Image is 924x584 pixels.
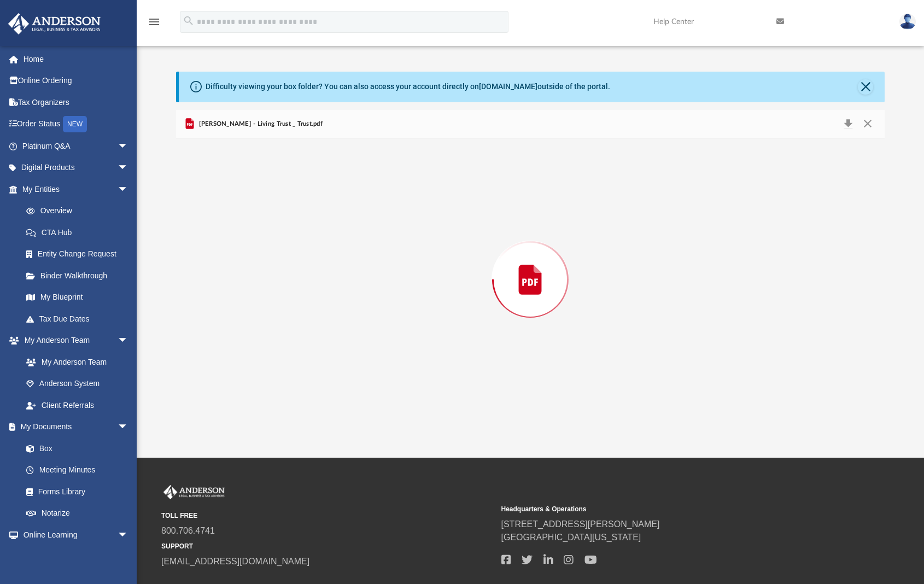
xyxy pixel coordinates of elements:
[15,459,139,481] a: Meeting Minutes
[15,265,145,287] a: Binder Walkthrough
[8,113,145,136] a: Order StatusNEW
[15,394,139,416] a: Client Referrals
[858,79,873,95] button: Close
[8,330,139,352] a: My Anderson Teamarrow_drop_down
[8,135,145,157] a: Platinum Q&Aarrow_drop_down
[501,533,641,542] a: [GEOGRAPHIC_DATA][US_STATE]
[8,70,145,92] a: Online Ordering
[501,519,660,529] a: [STREET_ADDRESS][PERSON_NAME]
[161,511,494,521] small: TOLL FREE
[161,526,215,535] a: 800.706.4741
[118,416,139,439] span: arrow_drop_down
[15,481,134,503] a: Forms Library
[15,308,145,330] a: Tax Due Dates
[118,135,139,157] span: arrow_drop_down
[196,119,323,129] span: [PERSON_NAME] - Living Trust _ Trust.pdf
[118,157,139,179] span: arrow_drop_down
[176,110,885,421] div: Preview
[118,524,139,546] span: arrow_drop_down
[118,178,139,201] span: arrow_drop_down
[8,524,139,546] a: Online Learningarrow_drop_down
[161,485,227,499] img: Anderson Advisors Platinum Portal
[148,15,161,28] i: menu
[858,116,878,132] button: Close
[206,81,610,92] div: Difficulty viewing your box folder? You can also access your account directly on outside of the p...
[118,330,139,352] span: arrow_drop_down
[15,373,139,395] a: Anderson System
[63,116,87,132] div: NEW
[8,416,139,438] a: My Documentsarrow_drop_down
[15,243,145,265] a: Entity Change Request
[15,503,139,524] a: Notarize
[15,200,145,222] a: Overview
[479,82,537,91] a: [DOMAIN_NAME]
[15,437,134,459] a: Box
[161,557,309,566] a: [EMAIL_ADDRESS][DOMAIN_NAME]
[8,178,145,200] a: My Entitiesarrow_drop_down
[8,48,145,70] a: Home
[15,221,145,243] a: CTA Hub
[899,14,916,30] img: User Pic
[15,287,139,308] a: My Blueprint
[15,351,134,373] a: My Anderson Team
[161,541,494,551] small: SUPPORT
[501,504,834,514] small: Headquarters & Operations
[148,21,161,28] a: menu
[8,91,145,113] a: Tax Organizers
[8,157,145,179] a: Digital Productsarrow_drop_down
[183,15,195,27] i: search
[838,116,858,132] button: Download
[5,13,104,34] img: Anderson Advisors Platinum Portal
[15,546,139,568] a: Courses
